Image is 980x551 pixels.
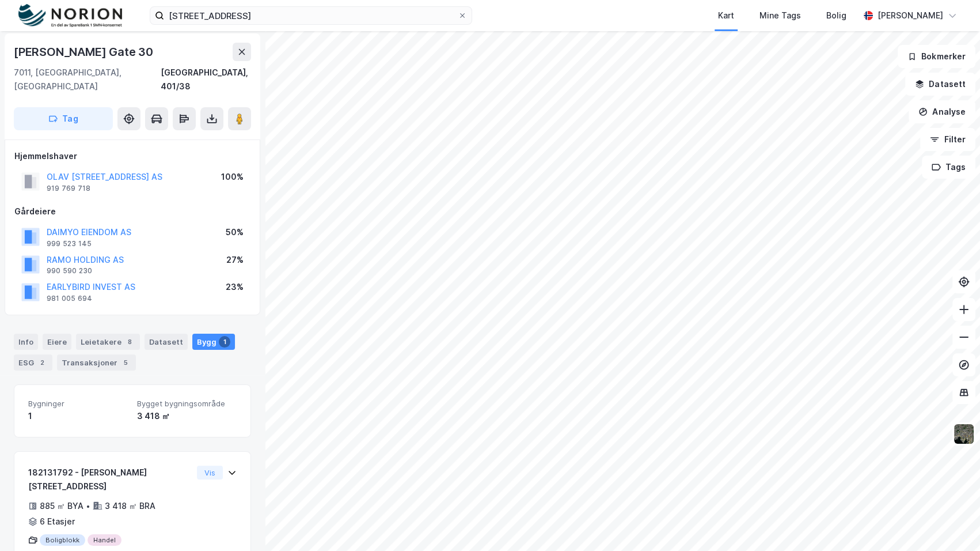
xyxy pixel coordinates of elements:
[909,100,975,123] button: Analyse
[922,496,980,551] div: Kontrollprogram for chat
[826,9,846,22] div: Bolig
[226,225,244,239] div: 50%
[40,499,83,513] div: 885 ㎡ BYA
[905,73,975,96] button: Datasett
[40,515,75,529] div: 6 Etasjer
[36,357,48,368] div: 2
[137,399,237,409] span: Bygget bygningsområde
[18,4,122,28] img: norion-logo.80e7a08dc31c2e691866.png
[28,409,128,423] div: 1
[14,334,38,350] div: Info
[221,170,244,184] div: 100%
[28,466,192,493] div: 182131792 - [PERSON_NAME][STREET_ADDRESS]
[922,496,980,551] iframe: Chat Widget
[145,334,188,350] div: Datasett
[124,336,135,348] div: 8
[14,149,250,163] div: Hjemmelshaver
[47,184,90,193] div: 919 769 718
[47,266,92,275] div: 990 590 230
[14,66,161,93] div: 7011, [GEOGRAPHIC_DATA], [GEOGRAPHIC_DATA]
[14,107,113,130] button: Tag
[920,128,975,151] button: Filter
[922,156,975,179] button: Tags
[226,253,244,267] div: 27%
[878,9,943,22] div: [PERSON_NAME]
[953,423,975,445] img: 9k=
[76,334,140,350] div: Leietakere
[759,9,801,22] div: Mine Tags
[105,499,155,513] div: 3 418 ㎡ BRA
[164,7,458,24] input: Søk på adresse, matrikkel, gårdeiere, leietakere eller personer
[14,43,155,61] div: [PERSON_NAME] Gate 30
[120,357,131,368] div: 5
[226,280,244,294] div: 23%
[14,205,250,218] div: Gårdeiere
[57,354,136,371] div: Transaksjoner
[47,239,92,248] div: 999 523 145
[192,334,235,350] div: Bygg
[161,66,251,93] div: [GEOGRAPHIC_DATA], 401/38
[197,466,223,480] button: Vis
[28,399,128,409] span: Bygninger
[137,409,237,423] div: 3 418 ㎡
[47,294,92,303] div: 981 005 694
[898,45,975,68] button: Bokmerker
[86,501,90,511] div: •
[718,9,734,22] div: Kart
[14,354,52,371] div: ESG
[43,334,71,350] div: Eiere
[219,336,230,348] div: 1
